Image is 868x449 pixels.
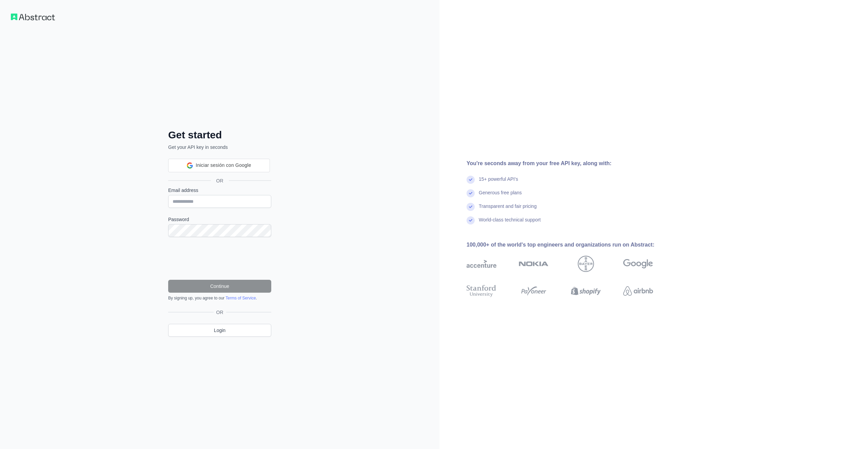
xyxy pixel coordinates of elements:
[479,189,522,203] div: Generous free plans
[168,324,271,337] a: Login
[623,256,653,272] img: google
[467,159,675,168] div: You're seconds away from your free API key, along with:
[225,296,256,300] a: Terms of Service
[467,284,496,298] img: stanford university
[196,162,251,169] span: Iniciar sesión con Google
[467,176,475,184] img: check mark
[168,280,271,293] button: Continue
[168,129,271,141] h2: Get started
[467,203,475,211] img: check mark
[519,284,549,298] img: payoneer
[168,159,270,172] div: Iniciar sesión con Google
[211,177,229,184] span: OR
[479,216,541,230] div: World-class technical support
[214,309,226,316] span: OR
[479,176,518,189] div: 15+ powerful API's
[479,203,537,216] div: Transparent and fair pricing
[168,295,271,301] div: By signing up, you agree to our .
[467,216,475,224] img: check mark
[11,14,55,20] img: Workflow
[467,241,675,249] div: 100,000+ of the world's top engineers and organizations run on Abstract:
[467,256,496,272] img: accenture
[168,187,271,194] label: Email address
[519,256,549,272] img: nokia
[578,256,594,272] img: bayer
[623,284,653,298] img: airbnb
[168,245,271,272] iframe: reCAPTCHA
[467,189,475,197] img: check mark
[571,284,601,298] img: shopify
[168,144,271,151] p: Get your API key in seconds
[168,216,271,223] label: Password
